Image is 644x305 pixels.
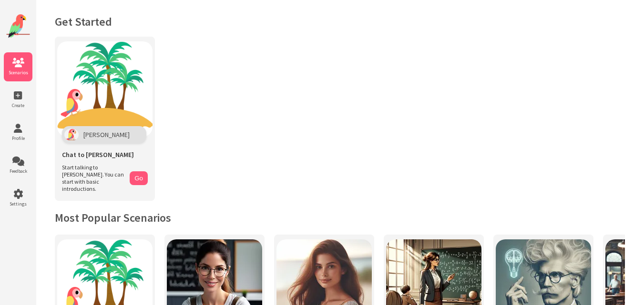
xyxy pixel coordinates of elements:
span: Start talking to [PERSON_NAME]. You can start with basic introductions. [62,164,125,192]
span: Settings [4,201,32,207]
span: Profile [4,135,32,141]
span: Feedback [4,168,32,174]
img: Polly [64,128,79,141]
h2: Most Popular Scenarios [55,210,625,225]
h1: Get Started [55,14,625,29]
img: Chat with Polly [57,41,153,137]
button: Go [130,171,148,185]
span: Chat to [PERSON_NAME] [62,150,134,159]
img: Website Logo [6,14,30,38]
span: Create [4,102,32,108]
span: [PERSON_NAME] [83,130,130,139]
span: Scenarios [4,69,32,76]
